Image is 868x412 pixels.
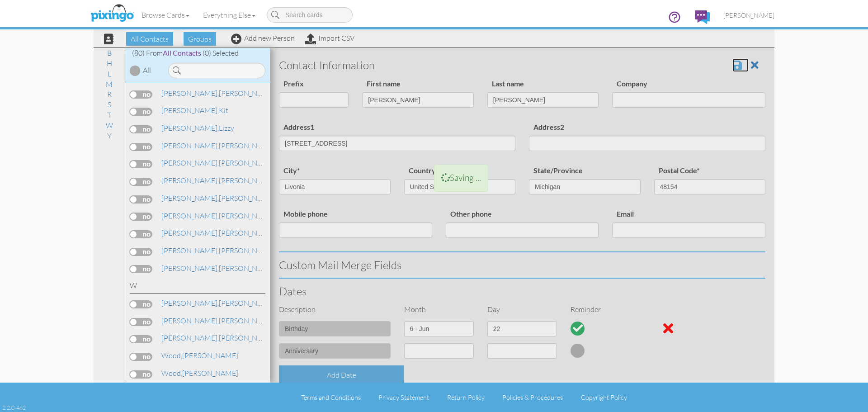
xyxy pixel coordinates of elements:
[160,227,276,238] a: [PERSON_NAME]
[103,47,116,58] a: B
[161,176,219,185] span: [PERSON_NAME],
[161,351,182,360] span: Wood,
[161,333,219,342] span: [PERSON_NAME],
[161,158,219,167] span: [PERSON_NAME],
[161,211,219,220] span: [PERSON_NAME],
[184,32,216,46] span: Groups
[581,393,627,401] a: Copyright Policy
[203,48,239,57] span: (0) Selected
[160,105,229,116] a: Kit
[163,48,201,57] span: All Contacts
[695,10,710,24] img: comments.svg
[161,298,219,308] span: [PERSON_NAME],
[2,403,26,412] div: 2.2.0-462
[125,48,270,58] div: (80) From
[161,264,219,273] span: [PERSON_NAME],
[103,68,116,79] a: L
[160,210,276,221] a: [PERSON_NAME]
[160,123,235,133] a: Lizzy
[160,263,276,274] a: [PERSON_NAME]
[160,368,239,379] a: [PERSON_NAME]
[161,141,219,150] span: [PERSON_NAME],
[161,246,219,255] span: [PERSON_NAME],
[135,4,196,26] a: Browse Cards
[447,393,485,401] a: Return Policy
[130,280,265,294] div: W
[717,4,781,27] a: [PERSON_NAME]
[301,393,361,401] a: Terms and Conditions
[160,332,276,343] a: [PERSON_NAME]
[161,369,182,378] span: Wood,
[102,58,117,69] a: H
[160,298,276,308] a: [PERSON_NAME]
[160,175,276,186] a: [PERSON_NAME]
[160,315,276,326] a: [PERSON_NAME]
[231,33,295,43] a: Add new Person
[101,120,118,131] a: W
[160,193,276,204] a: [PERSON_NAME]
[378,393,429,401] a: Privacy Statement
[161,106,219,115] span: [PERSON_NAME],
[161,123,219,133] span: [PERSON_NAME],
[160,88,276,99] a: [PERSON_NAME]
[143,65,151,76] div: All
[88,2,136,25] img: pixingo logo
[502,393,563,401] a: Policies & Procedures
[103,109,116,120] a: T
[161,194,219,203] span: [PERSON_NAME],
[267,7,353,23] input: Search cards
[103,99,116,110] a: S
[723,11,774,19] span: [PERSON_NAME]
[161,89,219,98] span: [PERSON_NAME],
[160,350,239,361] a: [PERSON_NAME]
[434,165,488,191] div: Saving ...
[101,79,117,90] a: M
[160,157,276,168] a: [PERSON_NAME]
[160,140,276,151] a: [PERSON_NAME]
[126,32,173,46] span: All Contacts
[161,228,219,237] span: [PERSON_NAME],
[161,316,219,325] span: [PERSON_NAME],
[305,33,354,43] a: Import CSV
[196,4,262,26] a: Everything Else
[103,89,116,99] a: R
[103,130,116,141] a: Y
[160,245,276,256] a: [PERSON_NAME]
